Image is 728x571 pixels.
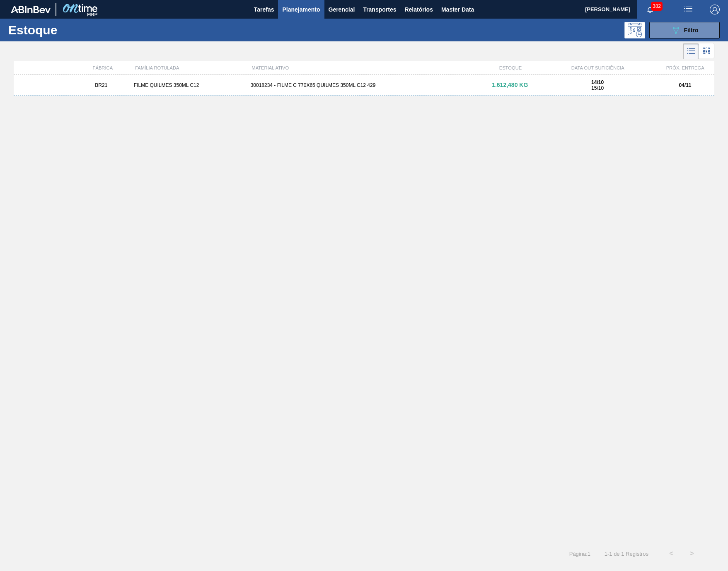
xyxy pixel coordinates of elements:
[95,82,107,88] span: BR21
[248,65,481,70] div: MATERIAL ATIVO
[684,27,699,34] span: Filtro
[329,5,355,14] span: Gerencial
[682,543,702,564] button: >
[651,2,663,11] span: 382
[649,22,720,38] button: Filtro
[710,5,720,14] img: Logout
[492,82,528,88] span: 1.612,480 KG
[254,5,274,14] span: Tarefas
[247,82,481,88] div: 30018234 - FILME C 770X65 QUILMES 350ML C12 429
[661,543,682,564] button: <
[132,65,248,70] div: FAMÍLIA ROTULADA
[699,43,714,59] div: Visão em Cards
[569,551,590,557] span: Página : 1
[441,5,474,14] span: Master Data
[131,82,247,88] div: FILME QUILMES 350ML C12
[683,43,699,59] div: Visão em Lista
[679,82,691,88] strong: 04/11
[11,6,51,13] img: TNhmsLtSVTkK8tSr43FrP2fwEKptu5GPRR3wAAAABJRU5ErkJggg==
[282,5,320,14] span: Planejamento
[656,65,714,70] div: PRÓX. ENTREGA
[591,79,604,85] strong: 14/10
[591,85,604,91] span: 15/10
[363,5,396,14] span: Transportes
[74,65,132,70] div: FÁBRICA
[8,25,130,35] h1: Estoque
[481,65,540,70] div: ESTOQUE
[637,4,663,15] button: Notificações
[624,22,645,38] div: Pogramando: nenhum usuário selecionado
[603,551,648,557] span: 1 - 1 de 1 Registros
[539,65,656,70] div: DATA OUT SUFICIÊNCIA
[404,5,433,14] span: Relatórios
[683,5,693,14] img: userActions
